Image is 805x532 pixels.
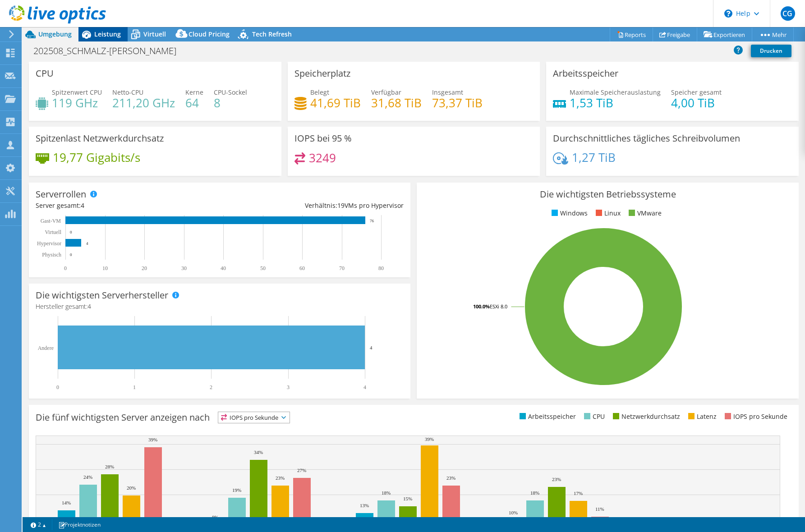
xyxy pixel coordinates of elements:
[697,28,752,41] a: Exportieren
[212,514,219,520] text: 8%
[572,152,616,162] h4: 1,27 TiB
[210,384,212,390] text: 2
[490,303,507,310] tspan: ESXi 8.0
[370,219,374,223] text: 76
[24,519,52,530] a: 2
[218,412,290,423] span: IOPS pro Sekunde
[56,384,59,390] text: 0
[64,265,67,271] text: 0
[45,229,61,235] text: Virtuell
[36,133,164,143] h3: Spitzenlast Netzwerkdurchsatz
[181,265,187,271] text: 30
[432,88,463,96] span: Insgesamt
[403,496,412,501] text: 15%
[127,485,136,491] text: 20%
[473,303,490,310] tspan: 100.0%
[339,265,345,271] text: 70
[671,88,722,96] span: Speicher gesamt
[294,69,350,78] h3: Speicherplatz
[371,98,422,108] h4: 31,68 TiB
[102,265,108,271] text: 10
[52,88,102,96] span: Spitzenwert CPU
[83,474,92,480] text: 24%
[432,98,483,108] h4: 73,37 TiB
[309,153,336,163] h4: 3249
[299,265,305,271] text: 60
[671,98,722,108] h4: 4,00 TiB
[724,9,732,18] svg: \n
[112,98,175,108] h4: 211,20 GHz
[593,208,621,218] li: Linux
[81,201,84,210] span: 4
[133,384,136,390] text: 1
[29,46,190,56] h1: 202508_SCHMALZ-[PERSON_NAME]
[310,98,361,108] h4: 41,69 TiB
[297,468,306,473] text: 27%
[189,30,230,38] span: Cloud Pricing
[425,436,434,442] text: 39%
[552,477,561,482] text: 23%
[112,88,143,96] span: Netto-CPU
[185,88,203,96] span: Kerne
[310,88,329,96] span: Belegt
[62,500,71,505] text: 14%
[574,491,583,496] text: 17%
[751,45,791,57] a: Drucken
[53,152,140,162] h4: 19,77 Gigabits/s
[446,475,455,481] text: 23%
[214,98,247,108] h4: 8
[509,510,518,515] text: 10%
[42,252,61,258] text: Physisch
[232,487,241,493] text: 19%
[36,302,404,312] h4: Hersteller gesamt:
[595,506,604,512] text: 11%
[143,30,166,38] span: Virtuell
[370,345,373,350] text: 4
[41,218,61,224] text: Gast-VM
[570,88,661,96] span: Maximale Speicherauslastung
[70,230,72,234] text: 0
[36,189,86,199] h3: Serverrollen
[38,30,72,38] span: Umgebung
[611,412,680,422] li: Netzwerkdurchsatz
[626,208,662,218] li: VMware
[530,490,539,495] text: 18%
[553,69,618,78] h3: Arbeitsspeicher
[363,384,366,390] text: 4
[722,412,787,422] li: IOPS pro Sekunde
[252,30,292,38] span: Tech Refresh
[686,412,717,422] li: Latenz
[781,6,795,21] span: CG
[287,384,290,390] text: 3
[38,345,54,351] text: Andere
[86,241,88,246] text: 4
[142,265,147,271] text: 20
[220,201,404,211] div: Verhältnis: VMs pro Hypervisor
[52,519,107,530] a: Projektnotizen
[360,503,369,508] text: 13%
[423,189,791,199] h3: Die wichtigsten Betriebssysteme
[337,201,345,210] span: 19
[549,208,588,218] li: Windows
[294,133,352,143] h3: IOPS bei 95 %
[260,265,266,271] text: 50
[87,302,91,311] span: 4
[653,28,697,41] a: Freigabe
[36,69,54,78] h3: CPU
[610,28,653,41] a: Reports
[36,290,168,300] h3: Die wichtigsten Serverhersteller
[378,265,384,271] text: 80
[52,98,102,108] h4: 119 GHz
[105,464,114,469] text: 28%
[36,201,220,211] div: Server gesamt:
[570,98,661,108] h4: 1,53 TiB
[37,240,61,247] text: Hypervisor
[276,475,285,481] text: 23%
[382,490,391,495] text: 18%
[185,98,203,108] h4: 64
[517,412,576,422] li: Arbeitsspeicher
[94,30,121,38] span: Leistung
[752,28,794,41] a: Mehr
[553,133,740,143] h3: Durchschnittliches tägliches Schreibvolumen
[254,449,263,455] text: 34%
